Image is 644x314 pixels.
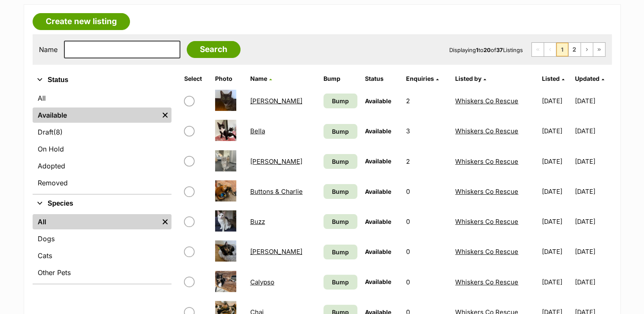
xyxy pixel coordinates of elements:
[455,218,518,226] a: Whiskers Co Rescue
[403,207,451,236] td: 0
[538,267,574,297] td: [DATE]
[332,248,349,256] span: Bump
[212,72,246,85] th: Photo
[33,214,159,229] a: All
[33,231,171,246] a: Dogs
[531,42,605,57] nav: Pagination
[33,13,130,30] a: Create new listing
[575,177,611,206] td: [DATE]
[33,74,171,85] button: Status
[403,237,451,266] td: 0
[581,43,593,56] a: Next page
[33,198,171,209] button: Species
[365,188,391,195] span: Available
[455,187,518,196] a: Whiskers Co Rescue
[406,75,434,82] span: translation missing: en.admin.listings.index.attributes.enquiries
[33,158,171,174] a: Adopted
[365,157,391,165] span: Available
[406,75,439,82] a: Enquiries
[250,97,302,105] a: [PERSON_NAME]
[362,72,402,85] th: Status
[250,127,265,135] a: Bella
[250,75,267,82] span: Name
[542,75,559,82] span: Listed
[455,248,518,256] a: Whiskers Co Rescue
[455,127,518,135] a: Whiskers Co Rescue
[365,248,391,255] span: Available
[496,47,503,53] strong: 37
[187,41,240,58] input: Search
[365,127,391,135] span: Available
[181,72,211,85] th: Select
[538,177,574,206] td: [DATE]
[332,127,349,136] span: Bump
[323,154,357,169] a: Bump
[250,187,303,196] a: Buttons & Charlie
[542,75,564,82] a: Listed
[332,96,349,105] span: Bump
[556,43,568,56] span: Page 1
[403,116,451,146] td: 3
[365,218,391,225] span: Available
[159,214,171,229] a: Remove filter
[33,141,171,157] a: On Hold
[365,278,391,285] span: Available
[593,43,605,56] a: Last page
[250,278,274,286] a: Calypso
[575,237,611,266] td: [DATE]
[476,47,478,53] strong: 1
[575,207,611,236] td: [DATE]
[323,275,357,289] a: Bump
[323,184,357,199] a: Bump
[215,210,236,231] img: Buzz
[250,248,302,256] a: [PERSON_NAME]
[455,278,518,286] a: Whiskers Co Rescue
[323,245,357,259] a: Bump
[320,72,361,85] th: Bump
[538,237,574,266] td: [DATE]
[250,157,302,165] a: [PERSON_NAME]
[365,97,391,105] span: Available
[455,157,518,165] a: Whiskers Co Rescue
[332,278,349,286] span: Bump
[332,157,349,166] span: Bump
[250,218,265,226] a: Buzz
[33,248,171,263] a: Cats
[403,147,451,176] td: 2
[33,124,171,140] a: Draft
[575,75,600,82] span: Updated
[538,207,574,236] td: [DATE]
[323,214,357,229] a: Bump
[33,265,171,280] a: Other Pets
[33,91,171,106] a: All
[544,43,556,56] span: Previous page
[403,177,451,206] td: 0
[538,116,574,146] td: [DATE]
[33,212,171,284] div: Species
[575,267,611,297] td: [DATE]
[33,89,171,194] div: Status
[455,97,518,105] a: Whiskers Co Rescue
[455,75,486,82] a: Listed by
[323,94,357,108] a: Bump
[575,75,604,82] a: Updated
[33,107,159,123] a: Available
[332,217,349,226] span: Bump
[39,46,58,53] label: Name
[53,127,63,137] span: (8)
[323,124,357,139] a: Bump
[159,107,171,123] a: Remove filter
[575,147,611,176] td: [DATE]
[250,75,272,82] a: Name
[532,43,544,56] span: First page
[538,147,574,176] td: [DATE]
[332,187,349,196] span: Bump
[33,175,171,190] a: Removed
[484,47,491,53] strong: 20
[569,43,580,56] a: Page 2
[449,47,523,53] span: Displaying to of Listings
[215,120,236,141] img: Bella
[538,86,574,116] td: [DATE]
[403,267,451,297] td: 0
[403,86,451,116] td: 2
